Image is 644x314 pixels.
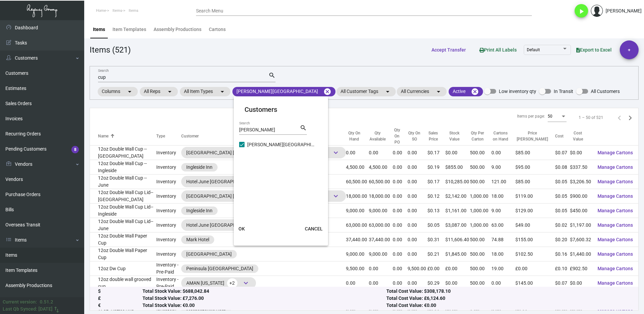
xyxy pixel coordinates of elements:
button: OK [231,223,253,235]
span: [PERSON_NAME][GEOGRAPHIC_DATA] [247,140,315,149]
mat-card-title: Customers [245,104,317,115]
button: CANCEL [299,223,328,235]
div: 0.51.2 [40,299,53,306]
span: CANCEL [305,226,323,231]
div: Current version: [3,299,37,306]
mat-icon: search [300,124,307,132]
span: OK [238,226,245,231]
div: Last Qb Synced: [DATE] [3,306,53,313]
